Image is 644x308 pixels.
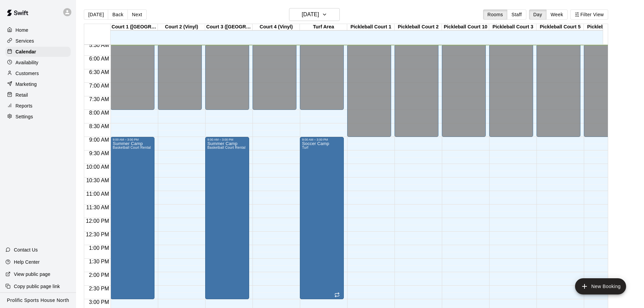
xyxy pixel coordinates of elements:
[14,246,38,253] p: Contact Us
[5,79,71,89] a: Marketing
[570,9,608,20] button: Filter View
[300,137,344,299] div: 9:00 AM – 3:00 PM: Soccer Camp
[207,146,245,149] span: Basketball Court Rental
[84,218,111,224] span: 12:00 PM
[302,146,308,149] span: Turf
[88,69,111,75] span: 6:30 AM
[489,24,536,30] div: Pickleball Court 3
[16,81,37,88] p: Marketing
[85,164,111,170] span: 10:00 AM
[5,36,71,46] a: Services
[507,9,526,20] button: Staff
[84,9,108,20] button: [DATE]
[442,24,489,30] div: Pickleball Court 10
[302,10,319,19] h6: [DATE]
[16,70,39,77] p: Customers
[87,286,111,291] span: 2:30 PM
[111,137,154,299] div: 9:00 AM – 3:00 PM: Summer Camp
[5,90,71,100] a: Retail
[113,146,151,149] span: Basketball Court Rental
[16,92,28,98] p: Retail
[16,27,28,33] p: Home
[87,245,111,251] span: 1:00 PM
[113,138,152,141] div: 9:00 AM – 3:00 PM
[575,278,626,294] button: add
[253,24,300,30] div: Court 4 (Vinyl)
[529,9,547,20] button: Day
[300,24,347,30] div: Turf Area
[5,25,71,35] a: Home
[85,191,111,197] span: 11:00 AM
[14,283,60,290] p: Copy public page link
[334,292,340,298] span: Recurring event
[347,24,395,30] div: Pickleball Court 1
[88,123,111,129] span: 8:30 AM
[14,271,50,278] p: View public page
[16,113,33,120] p: Settings
[302,138,342,141] div: 9:00 AM – 3:00 PM
[88,83,111,89] span: 7:00 AM
[205,24,253,30] div: Court 3 ([GEOGRAPHIC_DATA])
[84,232,111,237] span: 12:30 PM
[16,38,34,44] p: Services
[85,205,111,210] span: 11:30 AM
[483,9,507,20] button: Rooms
[88,96,111,102] span: 7:30 AM
[88,42,111,48] span: 5:30 AM
[88,150,111,156] span: 9:30 AM
[5,101,71,111] a: Reports
[584,24,631,30] div: Pickleball Court 4
[127,9,146,20] button: Next
[5,47,71,57] a: Calendar
[5,57,71,68] a: Availability
[88,56,111,62] span: 6:00 AM
[289,8,340,21] button: [DATE]
[88,110,111,116] span: 8:00 AM
[536,24,584,30] div: Pickleball Court 5
[87,272,111,278] span: 2:00 PM
[546,9,568,20] button: Week
[16,102,32,109] p: Reports
[5,68,71,78] a: Customers
[88,137,111,143] span: 9:00 AM
[16,48,36,55] p: Calendar
[111,24,158,30] div: Court 1 ([GEOGRAPHIC_DATA])
[395,24,442,30] div: Pickleball Court 2
[87,259,111,264] span: 1:30 PM
[205,137,249,299] div: 9:00 AM – 3:00 PM: Summer Camp
[85,177,111,183] span: 10:30 AM
[14,259,40,265] p: Help Center
[158,24,205,30] div: Court 2 (Vinyl)
[87,299,111,305] span: 3:00 PM
[7,297,69,304] p: Prolific Sports House North
[207,138,247,141] div: 9:00 AM – 3:00 PM
[108,9,128,20] button: Back
[5,112,71,122] a: Settings
[16,59,39,66] p: Availability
